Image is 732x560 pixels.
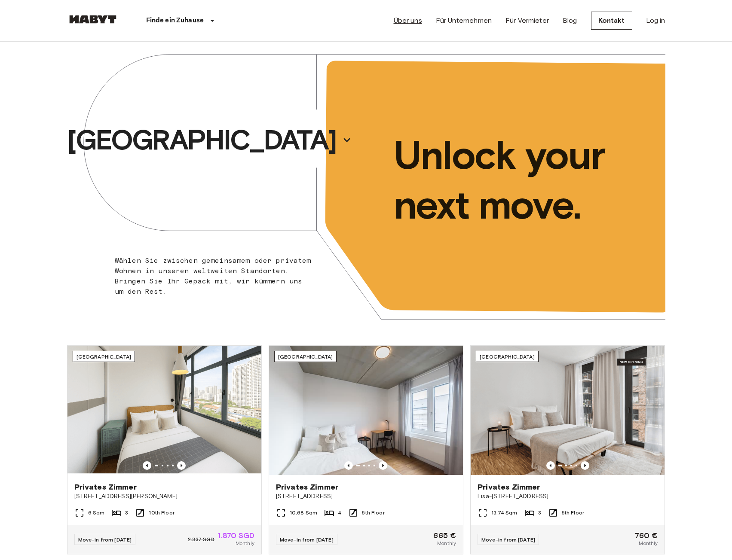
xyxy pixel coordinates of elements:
[478,482,540,492] span: Privates Zimmer
[78,536,132,543] span: Move-in from [DATE]
[280,536,334,543] span: Move-in from [DATE]
[470,345,665,554] a: Marketing picture of unit DE-01-489-505-002Previous imagePrevious image[GEOGRAPHIC_DATA]Privates ...
[74,492,254,501] span: [STREET_ADDRESS][PERSON_NAME]
[290,509,317,517] span: 10.68 Sqm
[269,345,463,554] a: Marketing picture of unit DE-04-037-026-03QPrevious imagePrevious image[GEOGRAPHIC_DATA]Privates ...
[218,532,254,539] span: 1.870 SGD
[478,492,658,501] span: Lisa-[STREET_ADDRESS]
[639,539,658,547] span: Monthly
[67,346,261,475] img: Marketing picture of unit SG-01-116-001-02
[276,492,456,501] span: [STREET_ADDRESS]
[278,353,333,360] span: [GEOGRAPHIC_DATA]
[635,532,658,539] span: 760 €
[471,346,665,475] img: Marketing picture of unit DE-01-489-505-002
[480,353,535,360] span: [GEOGRAPHIC_DATA]
[563,15,577,26] a: Blog
[646,15,665,26] a: Log in
[581,461,589,470] button: Previous image
[67,345,262,554] a: Marketing picture of unit SG-01-116-001-02Previous imagePrevious image[GEOGRAPHIC_DATA]Privates Z...
[362,509,384,517] span: 5th Floor
[505,15,549,26] a: Für Vermieter
[491,509,517,517] span: 13.74 Sqm
[433,532,456,539] span: 665 €
[276,482,338,492] span: Privates Zimmer
[436,15,492,26] a: Für Unternehmen
[88,509,105,517] span: 6 Sqm
[74,482,137,492] span: Privates Zimmer
[125,509,128,517] span: 3
[77,353,132,360] span: [GEOGRAPHIC_DATA]
[394,15,422,26] a: Über uns
[338,509,341,517] span: 4
[143,461,151,470] button: Previous image
[149,509,175,517] span: 10th Floor
[344,461,353,470] button: Previous image
[146,15,204,26] p: Finde ein Zuhause
[64,120,355,160] button: [GEOGRAPHIC_DATA]
[269,346,463,475] img: Marketing picture of unit DE-04-037-026-03Q
[67,123,336,157] p: [GEOGRAPHIC_DATA]
[591,12,632,30] a: Kontakt
[538,509,541,517] span: 3
[394,130,652,230] p: Unlock your next move.
[236,539,254,547] span: Monthly
[188,536,214,543] span: 2.337 SGD
[481,536,535,543] span: Move-in from [DATE]
[437,539,456,547] span: Monthly
[115,256,312,297] p: Wählen Sie zwischen gemeinsamem oder privatem Wohnen in unseren weltweiten Standorten. Bringen Si...
[546,461,555,470] button: Previous image
[177,461,186,470] button: Previous image
[562,509,584,517] span: 5th Floor
[67,15,119,24] img: Habyt
[379,461,387,470] button: Previous image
